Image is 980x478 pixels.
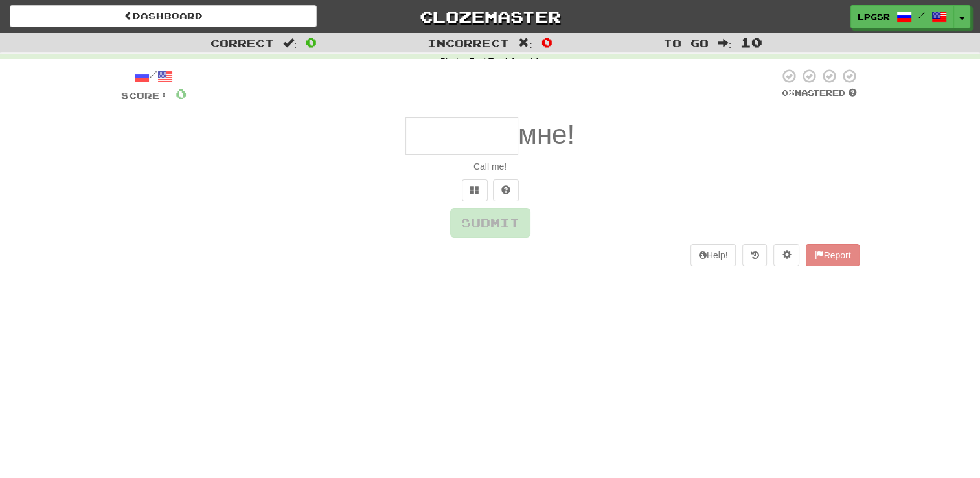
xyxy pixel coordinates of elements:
span: 0 [541,34,553,50]
span: lpgsr [858,11,890,23]
span: Score: [121,90,168,101]
div: Mastered [779,87,860,99]
strong: Fast Track Level 1 [470,57,540,66]
div: Call me! [121,160,860,173]
button: Help! [690,244,736,266]
div: / [121,68,187,84]
span: 0 [306,34,317,50]
span: : [718,38,732,49]
span: To go [663,36,709,49]
span: : [518,38,532,49]
span: Correct [211,36,274,49]
span: мне! [518,119,575,150]
a: lpgsr / [850,5,954,28]
span: 0 % [782,87,795,98]
span: : [283,38,297,49]
span: / [918,10,925,19]
button: Round history (alt+y) [742,244,767,266]
a: Clozemaster [336,5,643,28]
span: Incorrect [427,36,509,49]
button: Single letter hint - you only get 1 per sentence and score half the points! alt+h [493,179,519,201]
button: Submit [450,208,530,238]
span: 10 [740,34,762,50]
a: Dashboard [10,5,317,27]
span: 0 [176,85,187,102]
button: Switch sentence to multiple choice alt+p [462,179,488,201]
button: Report [806,244,859,266]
